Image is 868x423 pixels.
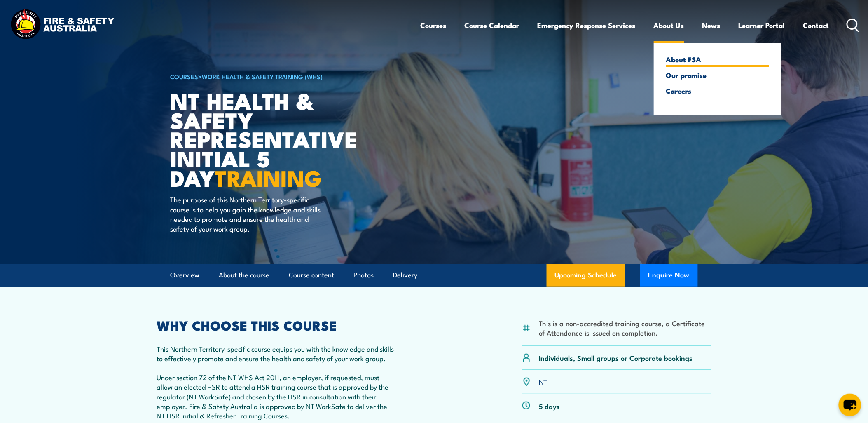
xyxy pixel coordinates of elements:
[666,87,769,94] a: Careers
[465,14,519,36] a: Course Calendar
[171,91,374,187] h1: NT Health & Safety Representative Initial 5 Day
[547,264,625,287] a: Upcoming Schedule
[289,264,335,286] a: Course content
[157,319,398,331] h2: WHY CHOOSE THIS COURSE
[157,372,398,421] p: Under section 72 of the NT WHS Act 2011, an employer, if requested, must allow an elected HSR to ...
[666,71,769,79] a: Our promise
[839,394,861,416] button: chat-button
[666,56,769,63] a: About FSA
[171,264,200,286] a: Overview
[539,318,711,338] li: This is a non-accredited training course, a Certificate of Attendance is issued on completion.
[539,353,693,362] p: Individuals, Small groups or Corporate bookings
[171,195,321,233] p: The purpose of this Northern Territory-specific course is to help you gain the knowledge and skil...
[421,14,447,36] a: Courses
[219,264,270,286] a: About the course
[539,376,547,386] a: NT
[539,401,560,411] p: 5 days
[640,264,698,287] button: Enquire Now
[171,71,374,81] h6: >
[538,14,636,36] a: Emergency Response Services
[157,344,398,363] p: This Northern Territory-specific course equips you with the knowledge and skills to effectively p...
[354,264,374,286] a: Photos
[803,14,829,36] a: Contact
[215,160,322,194] strong: TRAINING
[702,14,721,36] a: News
[739,14,785,36] a: Learner Portal
[171,72,199,81] a: COURSES
[202,72,323,81] a: Work Health & Safety Training (WHS)
[393,264,418,286] a: Delivery
[654,14,684,36] a: About Us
